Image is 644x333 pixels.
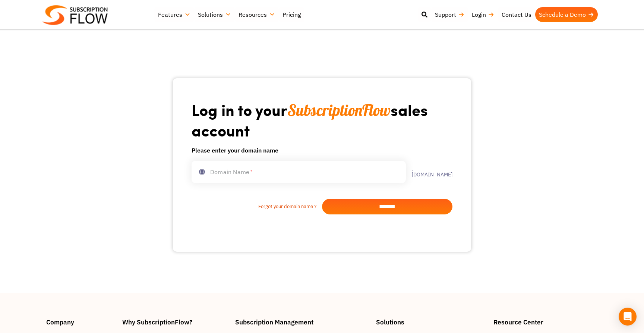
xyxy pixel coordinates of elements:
a: Resources [235,7,279,22]
h4: Subscription Management [235,319,369,325]
a: Support [431,7,468,22]
a: Pricing [279,7,304,22]
h4: Company [46,319,115,325]
a: Forgot your domain name ? [192,203,322,210]
a: Features [154,7,194,22]
h1: Log in to your sales account [192,100,452,140]
h4: Resource Center [493,319,598,325]
img: Subscriptionflow [42,5,108,25]
a: Solutions [194,7,235,22]
span: SubscriptionFlow [287,100,391,120]
div: Open Intercom Messenger [619,308,637,326]
h4: Solutions [376,319,486,325]
a: Login [468,7,498,22]
a: Contact Us [498,7,535,22]
a: Schedule a Demo [535,7,598,22]
h4: Why SubscriptionFlow? [122,319,228,325]
label: .[DOMAIN_NAME] [406,167,452,177]
h6: Please enter your domain name [192,146,452,155]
